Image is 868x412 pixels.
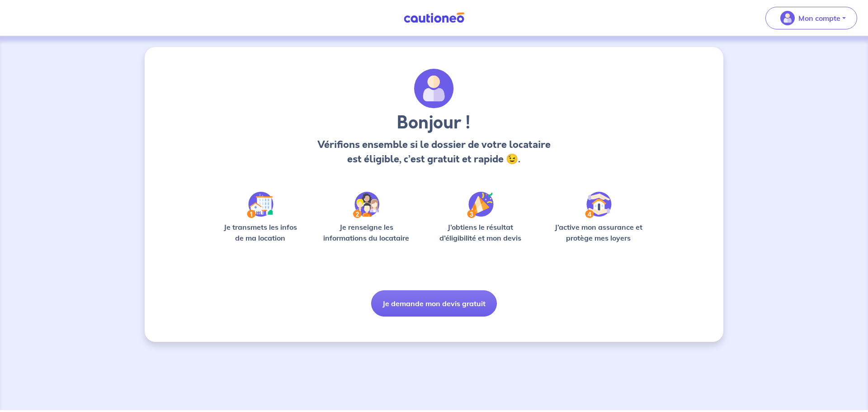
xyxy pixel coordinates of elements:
img: Cautioneo [400,12,468,24]
p: Mon compte [798,13,840,24]
button: illu_account_valid_menu.svgMon compte [765,7,857,29]
p: Je renseigne les informations du locataire [318,222,415,243]
img: /static/90a569abe86eec82015bcaae536bd8e6/Step-1.svg [247,192,274,218]
p: J’active mon assurance et protège mes loyers [546,222,651,243]
p: Je transmets les infos de ma location [217,222,303,243]
p: J’obtiens le résultat d’éligibilité et mon devis [429,222,532,243]
img: /static/bfff1cf634d835d9112899e6a3df1a5d/Step-4.svg [585,192,612,218]
img: /static/c0a346edaed446bb123850d2d04ad552/Step-2.svg [353,192,379,218]
img: /static/f3e743aab9439237c3e2196e4328bba9/Step-3.svg [467,192,494,218]
img: illu_account_valid_menu.svg [780,11,795,25]
button: Je demande mon devis gratuit [371,290,497,317]
p: Vérifions ensemble si le dossier de votre locataire est éligible, c’est gratuit et rapide 😉. [315,137,553,166]
h3: Bonjour ! [315,112,553,134]
img: archivate [414,69,454,109]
